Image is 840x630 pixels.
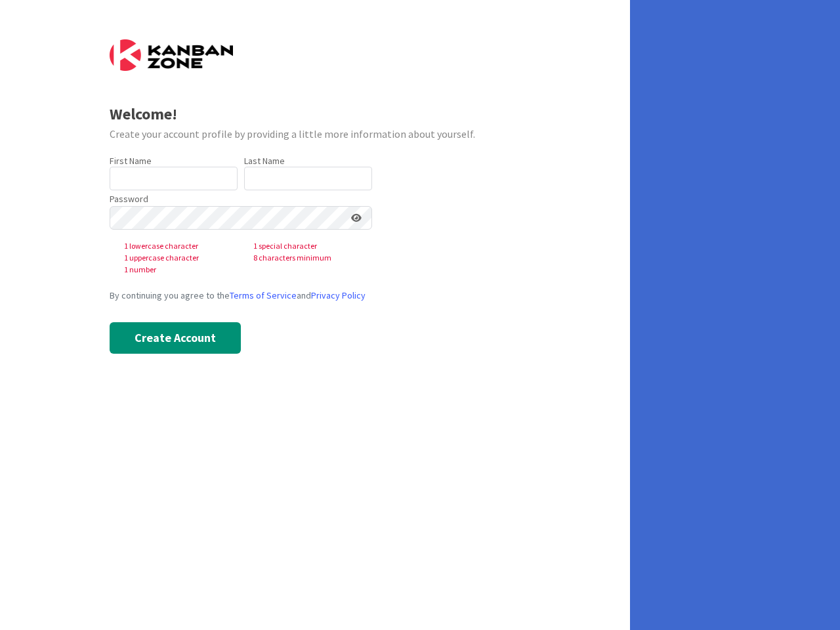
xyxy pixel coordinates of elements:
[114,264,243,276] span: 1 number
[230,289,297,301] a: Terms of Service
[243,252,372,264] span: 8 characters minimum
[110,322,241,354] button: Create Account
[110,102,521,126] div: Welcome!
[110,126,521,142] div: Create your account profile by providing a little more information about yourself.
[110,39,233,71] img: Kanban Zone
[243,240,372,252] span: 1 special character
[114,252,243,264] span: 1 uppercase character
[244,155,285,167] label: Last Name
[110,192,148,206] label: Password
[110,155,152,167] label: First Name
[114,240,243,252] span: 1 lowercase character
[311,289,366,301] a: Privacy Policy
[110,289,521,303] div: By continuing you agree to the and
